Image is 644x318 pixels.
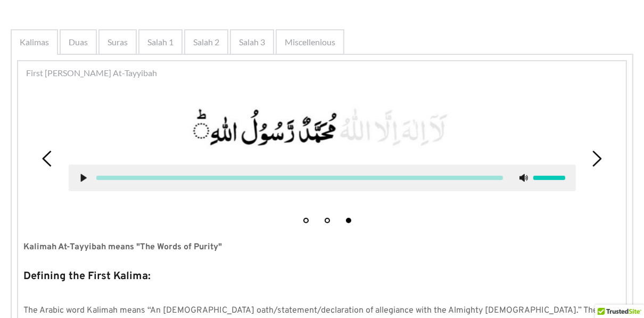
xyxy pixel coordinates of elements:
span: Salah 3 [239,36,265,48]
button: 1 of 3 [303,218,309,223]
span: Miscellenious [285,36,335,48]
button: 3 of 3 [346,218,351,223]
span: First [PERSON_NAME] At-Tayyibah [26,67,157,79]
span: Duas [69,36,88,48]
strong: Defining the First Kalima: [23,270,151,283]
button: 2 of 3 [325,218,330,223]
span: Salah 1 [147,36,174,48]
span: Salah 2 [193,36,219,48]
span: Kalimas [20,36,49,48]
span: Suras [108,36,128,48]
strong: Kalimah At-Tayyibah means "The Words of Purity" [23,242,222,252]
